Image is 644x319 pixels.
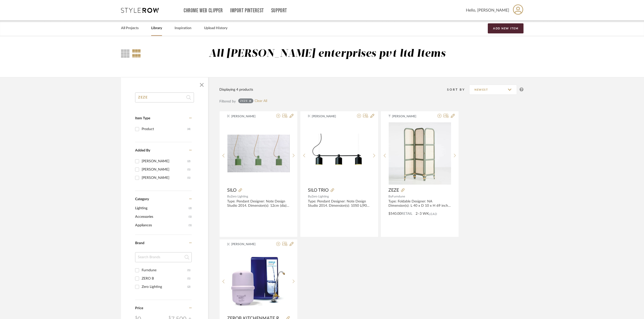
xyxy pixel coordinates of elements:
span: $540.00 [388,212,401,216]
a: All Projects [121,25,139,32]
span: Furndune [392,195,405,198]
button: Close [197,80,207,90]
div: Furndune [142,266,187,274]
div: Sort By [447,87,469,92]
input: Search Brands [135,252,192,262]
button: Add New Item [488,23,524,33]
a: Support [271,9,287,13]
span: Price [135,306,143,310]
span: [PERSON_NAME] [231,242,263,246]
img: ZEROB KITCHENMATE RO (UNDER THE SINK + ACTIVE TECHNOLOGY) [227,250,290,313]
img: SILO TRIO [308,134,370,173]
span: 2–3 WK [416,211,429,217]
span: (1) [189,221,192,229]
a: Import Pinterest [230,9,264,13]
span: Brand [135,241,144,245]
span: [PERSON_NAME] [312,114,343,119]
span: Retail [401,212,412,216]
div: Product [142,125,187,133]
span: By [308,195,311,198]
span: By [388,195,392,198]
div: [PERSON_NAME] [142,166,187,174]
input: Search within 4 results [135,92,194,102]
span: Zero Lighting [231,195,248,198]
div: Type: Pendant Designer: Note Design Studio 2014. Dimension(s): 1050 L(900 c/c) x 2400 H (set of t... [308,199,371,208]
span: Category [135,197,149,201]
a: Upload History [204,25,227,32]
span: Added By [135,149,150,152]
span: SILO [227,188,236,193]
span: Item Type [135,117,150,120]
div: [PERSON_NAME] [142,174,187,182]
span: Lead [429,212,437,216]
div: All [PERSON_NAME] enterprises pvt ltd Items [209,47,446,60]
div: [PERSON_NAME] [142,157,187,165]
div: Zero Lighting [142,283,187,291]
span: Appliances [135,221,187,230]
span: Zero Lighting [311,195,329,198]
div: ZERO B [142,275,187,283]
img: ZEZE [389,122,451,185]
a: Clear All [255,99,267,103]
span: SILO TRIO [308,188,329,193]
a: Library [151,25,162,32]
span: [PERSON_NAME] [231,114,263,119]
div: (2) [187,157,190,165]
div: 0 [308,122,370,185]
div: 0 [227,122,290,185]
span: (1) [189,213,192,221]
div: Type: Foldable Designer: NA Dimension(s): L 40 x D 10 x H 69 inch L 53 x D 2 x H 71 inch (Black &... [388,199,451,208]
div: Type: Pendant Designer: Note Design Studio 2014. Dimension(s): 12cm (dia) , 23cm(h) Material/Fini... [227,199,290,208]
div: ZEZE [240,99,248,102]
a: Chrome Web Clipper [184,9,223,13]
span: ZEZE [388,188,399,193]
div: 0 [389,122,451,185]
span: By [227,195,231,198]
span: (2) [189,204,192,212]
div: Filtered by [219,99,236,104]
div: (1) [187,166,190,174]
span: [PERSON_NAME] [392,114,424,119]
div: (4) [187,125,190,133]
span: Lighting [135,204,187,212]
div: Displaying 4 products [219,87,253,92]
span: Hello, [PERSON_NAME] [466,7,509,13]
div: (1) [187,266,190,274]
span: Accessories [135,212,187,221]
img: SILO [227,135,290,172]
div: (1) [187,275,190,283]
div: (1) [187,174,190,182]
div: (2) [187,283,190,291]
a: Inspiration [175,25,191,32]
